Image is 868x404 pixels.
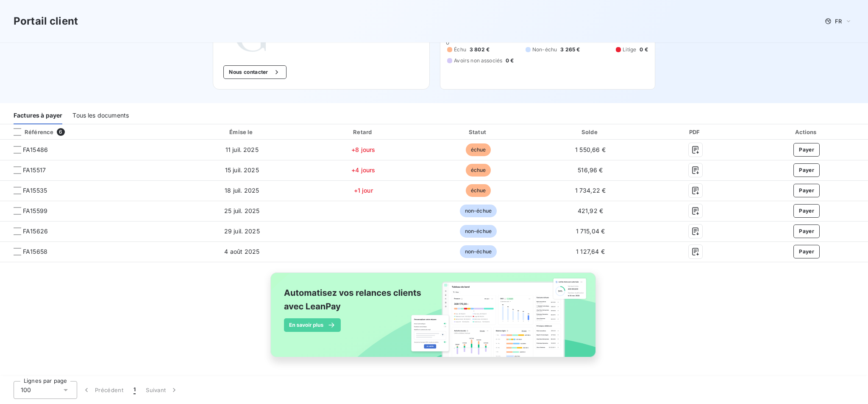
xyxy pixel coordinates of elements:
[128,381,141,399] button: 1
[307,128,420,136] div: Retard
[14,107,62,124] div: Factures à payer
[223,65,286,79] button: Nous contacter
[263,267,605,372] img: banner
[354,187,373,194] span: +1 jour
[506,57,514,65] span: 0 €
[470,46,490,53] span: 3 802 €
[454,46,466,53] span: Échu
[466,164,491,177] span: échue
[460,245,497,258] span: non-échue
[578,166,603,174] span: 516,96 €
[537,128,644,136] div: Solde
[460,225,497,238] span: non-échue
[446,39,449,46] span: 0
[532,46,557,53] span: Non-échu
[793,143,820,157] button: Payer
[77,381,128,399] button: Précédent
[793,224,820,238] button: Payer
[454,57,502,65] span: Avoirs non associés
[793,245,820,258] button: Payer
[224,207,259,214] span: 25 juil. 2025
[423,128,533,136] div: Statut
[224,227,260,235] span: 29 juil. 2025
[793,163,820,177] button: Payer
[72,107,129,124] div: Tous les documents
[141,381,184,399] button: Suivant
[23,146,48,154] span: FA15486
[575,187,606,194] span: 1 734,22 €
[224,248,259,255] span: 4 août 2025
[21,386,31,394] span: 100
[225,187,259,194] span: 18 juil. 2025
[23,207,47,215] span: FA15599
[14,14,78,29] h3: Portail client
[181,128,304,136] div: Émise le
[225,146,259,153] span: 11 juil. 2025
[466,143,491,156] span: échue
[57,128,64,136] span: 6
[560,46,580,53] span: 3 265 €
[793,184,820,197] button: Payer
[576,227,605,235] span: 1 715,04 €
[575,146,606,153] span: 1 550,66 €
[793,204,820,218] button: Payer
[351,166,375,174] span: +4 jours
[23,247,47,256] span: FA15658
[7,128,53,136] div: Référence
[576,248,605,255] span: 1 127,64 €
[835,18,842,25] span: FR
[640,46,648,53] span: 0 €
[578,207,603,214] span: 421,92 €
[225,166,259,174] span: 15 juil. 2025
[466,184,491,197] span: échue
[23,166,46,174] span: FA15517
[351,146,375,153] span: +8 jours
[747,128,866,136] div: Actions
[23,227,48,236] span: FA15626
[23,186,47,195] span: FA15535
[623,46,636,53] span: Litige
[460,205,497,217] span: non-échue
[647,128,743,136] div: PDF
[134,386,136,394] span: 1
